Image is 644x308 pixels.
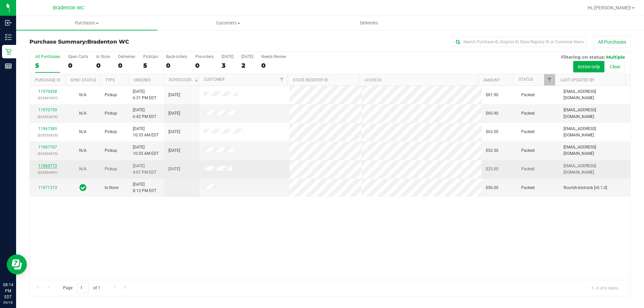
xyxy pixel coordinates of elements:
[35,62,60,69] div: 5
[5,34,12,41] inline-svg: Inventory
[166,62,187,69] div: 0
[359,74,478,86] th: Address
[486,129,498,135] span: $63.50
[79,129,87,134] span: Not Applicable
[563,185,607,191] span: flourish-biotrack [v0.1.0]
[96,62,110,69] div: 0
[521,110,535,117] span: Packed
[79,111,87,116] span: Not Applicable
[133,107,156,120] span: [DATE] 6:42 PM EDT
[204,77,224,82] a: Customer
[105,129,117,135] span: Pickup
[105,185,118,191] span: In-Store
[38,185,57,190] a: 11971373
[168,110,180,117] span: [DATE]
[594,36,631,48] button: All Purchases
[521,147,535,154] span: Packed
[68,62,88,69] div: 0
[573,61,604,72] button: Active only
[7,254,27,274] iframe: Resource center
[563,107,626,120] span: [EMAIL_ADDRESS][DOMAIN_NAME]
[3,282,13,300] p: 08:14 PM EDT
[563,88,626,101] span: [EMAIL_ADDRESS][DOMAIN_NAME]
[34,150,61,157] p: (325260873)
[79,167,87,171] span: Not Applicable
[30,39,230,45] h3: Purchase Summary:
[586,283,624,293] span: 1 - 6 of 6 items
[5,63,12,69] inline-svg: Reports
[133,126,159,138] span: [DATE] 10:35 AM EDT
[351,20,387,26] span: Deliveries
[157,16,299,30] a: Customers
[544,74,555,85] a: Filter
[38,164,57,168] a: 11969773
[563,144,626,157] span: [EMAIL_ADDRESS][DOMAIN_NAME]
[588,5,631,10] span: Hi, [PERSON_NAME]!
[16,20,157,26] span: Purchases
[34,95,61,101] p: (325407007)
[222,62,233,69] div: 3
[79,148,87,153] span: Not Applicable
[57,283,106,293] span: Page of 1
[521,129,535,135] span: Packed
[3,300,13,305] p: 09/18
[105,166,117,172] span: Pickup
[53,5,84,11] span: Bradenton WC
[34,114,61,120] p: (325422679)
[158,20,298,26] span: Customers
[563,126,626,138] span: [EMAIL_ADDRESS][DOMAIN_NAME]
[486,166,498,172] span: $25.00
[276,74,287,85] a: Filter
[261,62,286,69] div: 0
[35,54,60,59] div: All Purchases
[166,54,187,59] div: Back-orders
[143,54,158,59] div: PickUps
[486,110,498,117] span: $60.90
[168,166,180,172] span: [DATE]
[87,39,129,45] span: Bradenton WC
[79,110,87,117] button: N/A
[519,77,533,82] a: Status
[105,110,117,117] span: Pickup
[521,92,535,98] span: Packed
[521,166,535,172] span: Packed
[169,77,199,82] a: Scheduled
[34,132,61,138] p: (325252623)
[195,54,214,59] div: Pre-orders
[133,181,156,194] span: [DATE] 8:12 PM EDT
[241,54,253,59] div: [DATE]
[34,169,61,176] p: (325360691)
[293,78,328,82] a: State Registry ID
[222,54,233,59] div: [DATE]
[118,54,135,59] div: Deliveries
[38,145,57,149] a: 11967707
[299,16,440,30] a: Deliveries
[486,147,498,154] span: $52.50
[16,16,157,30] a: Purchases
[96,54,110,59] div: In Store
[561,54,605,60] span: Filtering on status:
[453,37,587,47] input: Search Purchase ID, Original ID, State Registry ID or Customer Name...
[79,147,87,154] button: N/A
[168,147,180,154] span: [DATE]
[5,48,12,55] inline-svg: Retail
[133,144,159,157] span: [DATE] 10:55 AM EDT
[606,54,625,60] span: Multiple
[133,163,156,176] span: [DATE] 4:07 PM EDT
[79,183,87,192] span: In Sync
[118,62,135,69] div: 0
[35,78,60,82] a: Purchase ID
[195,62,214,69] div: 0
[521,185,535,191] span: Packed
[5,19,12,26] inline-svg: Inbound
[143,62,158,69] div: 5
[261,54,286,59] div: Needs Review
[70,78,96,82] a: Sync Status
[79,92,87,98] button: N/A
[79,166,87,172] button: N/A
[486,92,498,98] span: $81.90
[168,92,180,98] span: [DATE]
[168,129,180,135] span: [DATE]
[486,185,498,191] span: $56.00
[560,78,594,82] a: Last Updated By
